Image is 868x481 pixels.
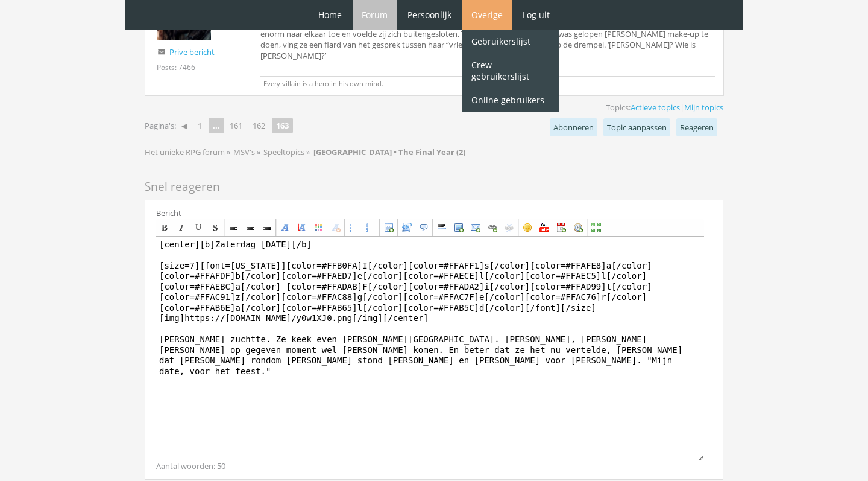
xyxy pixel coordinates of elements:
[174,220,189,235] a: Italic (Ctrl+I)
[437,223,447,232] div: Insert a horizontal rule
[520,220,535,235] a: Insert an emoticon
[228,223,238,232] div: Align left
[676,118,717,136] a: Reageren
[553,220,569,235] a: Insert current date
[454,223,464,232] div: Insert an image
[399,220,415,235] a: Code
[272,118,293,133] strong: 163
[349,223,359,232] div: Bullet list
[471,223,480,232] div: Insert an email
[233,147,255,158] span: MSV's
[245,223,255,232] div: Center
[523,223,532,232] div: Insert an emoticon
[468,220,483,235] a: Insert an email
[242,220,258,235] a: Center
[505,223,514,232] div: Unlink
[485,220,500,235] a: Insert a link
[539,223,549,232] div: Insert a YouTube video
[462,30,559,53] a: Gebruikerslijst
[193,117,207,134] a: 1
[262,223,272,232] div: Align right
[462,53,559,88] a: Crew gebruikerslijst
[416,220,432,235] a: Insert a Quote
[591,223,601,232] div: Maximize
[156,208,181,218] label: Bericht
[502,220,517,235] a: Unlink
[156,460,715,472] div: Aantal woorden: 50
[257,147,260,158] span: »
[570,220,586,235] a: Insert current time
[277,220,293,235] a: Font Name
[573,223,583,232] div: Insert current time
[384,223,394,232] div: Insert a table
[177,117,192,134] a: ◀
[169,46,215,57] a: Prive bericht
[328,220,344,235] a: Remove Formatting
[606,102,723,113] span: Topics: |
[160,223,169,232] div: Bold
[346,220,362,235] a: Bullet list
[434,220,450,235] a: Insert a horizontal rule
[451,220,467,235] a: Insert an image
[363,220,379,235] a: Ordered list
[233,147,257,158] a: MSV's
[550,118,597,136] a: Abonneren
[331,223,341,232] div: Remove Formatting
[225,220,241,235] a: Align left
[225,117,247,134] a: 161
[462,88,559,112] a: Online gebruikers
[157,62,195,72] div: Posts: 7466
[631,102,680,113] a: Actieve topics
[488,223,497,232] div: Insert a link
[313,147,465,158] strong: [GEOGRAPHIC_DATA] • The Final Year (2)
[294,220,310,235] a: Font Size
[248,117,270,134] a: 162
[536,220,552,235] a: Insert a YouTube video
[190,220,206,235] a: Underline (Ctrl+U)
[684,102,723,113] a: Mijn topics
[157,220,172,235] a: Bold (Ctrl+B)
[145,147,225,158] span: Het unieke RPG forum
[314,223,324,232] div: Font Color
[366,223,376,232] div: Ordered list
[193,223,203,232] div: Underline
[556,223,566,232] div: Insert current date
[603,118,670,136] a: Topic aanpassen
[207,220,223,235] a: Strikethrough
[311,220,327,235] a: Font Color
[145,120,176,132] span: Pagina's:
[402,223,412,232] div: Code
[145,177,723,197] h2: Snel reageren
[260,76,715,88] p: Every villain is a hero in his own mind.
[306,147,310,158] span: »
[381,220,397,235] a: Insert a table
[588,220,604,235] a: Maximize (Ctrl+Shift+M)
[259,220,275,235] a: Align right
[297,223,307,232] div: Font Size
[263,147,304,158] span: Speeltopics
[209,118,224,133] span: ...
[280,223,290,232] div: Font Name
[227,147,230,158] span: »
[177,223,186,232] div: Italic
[419,223,429,232] div: Insert a Quote
[210,223,220,232] div: Strikethrough
[145,147,227,158] a: Het unieke RPG forum
[263,147,306,158] a: Speeltopics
